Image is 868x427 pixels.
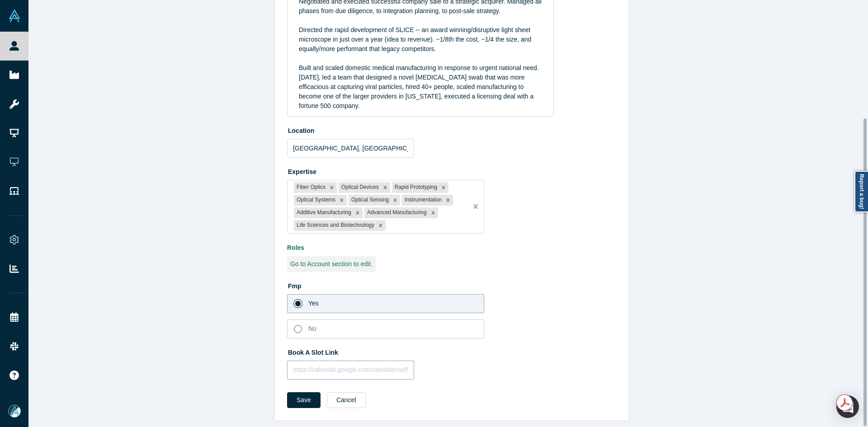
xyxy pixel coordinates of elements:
[294,182,327,193] div: Fiber Optics
[364,207,428,218] div: Advanced Manufacturing
[349,195,390,206] div: Optical Sensing
[287,345,616,357] label: Book A Slot Link
[299,26,533,52] span: Directed the rapid development of SLICE -- an award winning/disruptive light sheet microscope in ...
[294,207,353,218] div: Additive Manufacturing
[380,182,390,193] div: Remove Optical Devices
[390,195,400,206] div: Remove Optical Sensing
[294,220,376,231] div: Life Sciences and Biotechnology
[428,207,438,218] div: Remove Advanced Manufacturing
[308,300,319,307] span: Yes
[287,240,616,253] label: Roles
[294,195,337,206] div: Optical Systems
[337,195,347,206] div: Remove Optical Systems
[8,9,21,22] img: Alchemist Vault Logo
[287,392,321,408] button: Save
[287,139,414,158] input: Enter a location
[402,195,443,206] div: Instrumentation
[353,207,363,218] div: Remove Additive Manufacturing
[287,256,376,272] div: Go to Account section to edit.
[392,182,439,193] div: Rapid Prototyping
[287,278,616,291] label: Fmp
[376,220,386,231] div: Remove Life Sciences and Biotechnology
[854,171,868,212] a: Report a bug!
[443,195,453,206] div: Remove Instrumentation
[308,325,316,332] span: No
[327,182,337,193] div: Remove Fiber Optics
[439,182,448,193] div: Remove Rapid Prototyping
[327,392,366,408] button: Cancel
[287,123,616,136] label: Location
[287,361,414,380] input: https://calendar.google.com/calendar/selfsched?sstoken=
[8,405,21,418] img: Mia Scott's Account
[299,64,541,109] span: Built and scaled domestic medical manufacturing in response to urgent national need. [DATE], led ...
[339,182,380,193] div: Optical Devices
[287,164,616,177] label: Expertise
